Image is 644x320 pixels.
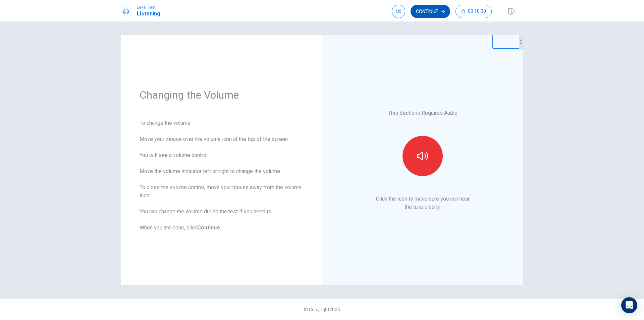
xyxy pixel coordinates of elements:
div: Open Intercom Messenger [621,297,637,313]
div: To change the volume: Move your mouse over the volume icon at the top of the screen. You will see... [140,119,303,232]
b: Continue [197,224,220,231]
button: Continue [411,5,450,18]
p: This Sections Requires Audio [388,109,458,117]
span: Level Test [137,5,160,10]
p: Click the icon to make sure you can hear the tune clearly. [376,195,470,211]
h1: Changing the Volume [140,88,303,102]
button: 00:10:00 [455,5,492,18]
span: 00:10:00 [468,9,486,14]
span: © Copyright 2025 [304,307,340,312]
h1: Listening [137,10,160,18]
